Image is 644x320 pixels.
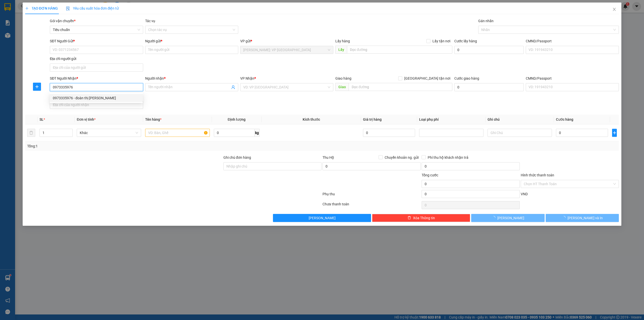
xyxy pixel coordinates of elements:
input: Dọc đường [349,83,452,91]
span: Lấy [335,46,347,54]
span: Tổng cước [422,173,438,177]
div: SĐT Người Gửi [50,38,143,44]
input: Ghi Chú [488,129,552,137]
div: Chưa thanh toán [322,201,421,210]
span: [PERSON_NAME] [309,215,336,221]
label: Gán nhãn [478,19,494,23]
div: Người nhận [145,76,238,81]
input: Cước lấy hàng [454,46,524,54]
div: 0973335976 - đoàn thị kim phượng [50,94,143,102]
span: [PERSON_NAME] [497,215,524,221]
button: deleteXóa Thông tin [372,214,470,222]
strong: CSKH: [14,17,27,21]
label: Hình thức thanh toán [521,173,554,177]
span: TẠO ĐƠN HÀNG [25,6,58,10]
button: plus [33,83,41,91]
div: CMND/Passport [526,38,619,44]
button: delete [27,129,35,137]
button: [PERSON_NAME] [273,214,371,222]
div: 0973335976 - đoàn thị [PERSON_NAME] [53,95,140,101]
img: icon [66,7,70,11]
span: Gói vận chuyển [50,19,75,23]
span: VND [521,192,528,196]
span: Cước hàng [556,117,573,121]
span: Định lượng [228,117,246,121]
div: SĐT Người Nhận [50,76,143,81]
span: Xóa Thông tin [413,215,435,221]
div: VP gửi [240,38,333,44]
span: user-add [231,85,235,89]
span: loading [562,216,568,219]
span: SL [39,117,44,121]
span: [GEOGRAPHIC_DATA] tận nơi [402,76,452,81]
button: [PERSON_NAME] và In [546,214,619,222]
span: close [612,7,616,11]
span: Thu Hộ [323,155,334,159]
span: Giá trị hàng [363,117,382,121]
span: [PERSON_NAME] và In [568,215,603,221]
span: loading [492,216,497,219]
button: plus [612,129,617,137]
input: Địa chỉ của người nhận [50,101,143,109]
input: 0 [363,129,415,137]
span: plus [33,85,41,89]
span: Lấy tận nơi [430,38,452,44]
span: Tiêu chuẩn [53,26,140,34]
input: Dọc đường [347,46,452,54]
input: Ghi chú đơn hàng [223,162,321,170]
div: Địa chỉ người gửi [50,56,143,61]
span: Khác [80,129,138,137]
span: Giao [335,83,349,91]
span: [PHONE_NUMBER] [2,17,38,26]
button: [PERSON_NAME] [471,214,545,222]
span: plus [25,7,29,10]
span: Tên hàng [145,117,162,121]
span: Đơn vị tính [77,117,96,121]
label: Cước giao hàng [454,76,479,80]
span: kg [255,129,260,137]
span: Kích thước [303,117,320,121]
label: Tác vụ [145,19,155,23]
input: Cước giao hàng [454,83,524,91]
span: delete [408,216,411,220]
span: Mã đơn: HQTP1110250007 [2,30,77,37]
span: plus [612,131,617,135]
th: Ghi chú [486,115,554,124]
button: Close [607,3,621,17]
label: Ghi chú đơn hàng [223,155,251,159]
strong: PHIẾU DÁN LÊN HÀNG [35,2,102,9]
span: Yêu cầu xuất hóa đơn điện tử [66,6,119,10]
div: Người gửi [145,38,238,44]
span: CÔNG TY TNHH CHUYỂN PHÁT NHANH BẢO AN [40,17,100,26]
span: Phí thu hộ khách nhận trả [426,155,470,160]
th: Loại phụ phí [417,115,486,124]
span: Giao hàng [335,76,351,80]
div: Phụ thu [322,191,421,200]
input: Địa chỉ của người gửi [50,63,143,72]
label: Cước lấy hàng [454,39,477,43]
span: Lấy hàng [335,39,350,43]
span: VP Nhận [240,76,254,80]
div: CMND/Passport [526,76,619,81]
span: Hồ Chí Minh: VP Quận Tân Phú [243,46,330,54]
span: Chuyển khoản ng. gửi [383,155,421,160]
span: Ngày in phiếu: 11:17 ngày [34,10,103,15]
input: VD: Bàn, Ghế [145,129,210,137]
div: Tổng: 1 [27,143,248,149]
